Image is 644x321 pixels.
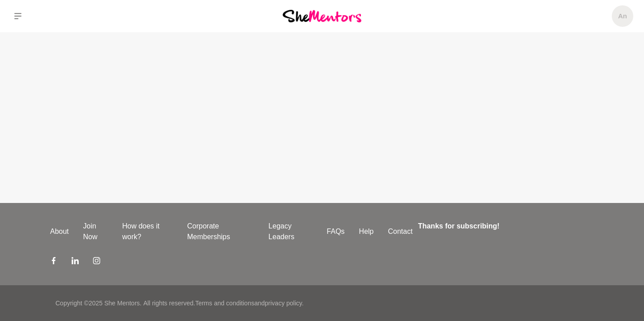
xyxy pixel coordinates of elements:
[72,257,79,267] a: LinkedIn
[418,221,589,232] h4: Thanks for subscribing!
[283,10,361,22] img: She Mentors Logo
[618,12,627,21] h5: An
[612,5,633,27] a: An
[261,221,319,242] a: Legacy Leaders
[352,226,381,237] a: Help
[55,299,141,308] p: Copyright © 2025 She Mentors .
[265,300,302,307] a: privacy policy
[180,221,261,242] a: Corporate Memberships
[195,300,254,307] a: Terms and conditions
[320,226,352,237] a: FAQs
[381,226,420,237] a: Contact
[50,257,57,267] a: Facebook
[115,221,180,242] a: How does it work?
[93,257,100,267] a: Instagram
[76,221,115,242] a: Join Now
[43,226,76,237] a: About
[143,299,303,308] p: All rights reserved. and .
